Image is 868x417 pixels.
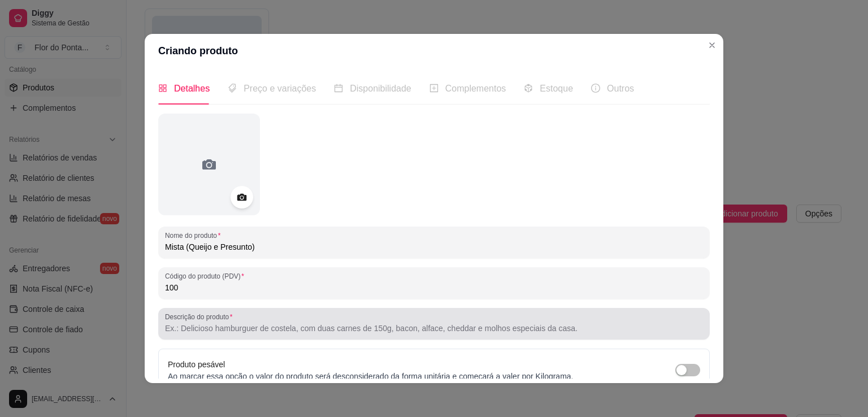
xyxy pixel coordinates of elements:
p: Ao marcar essa opção o valor do produto será desconsiderado da forma unitária e começará a valer ... [168,371,574,382]
span: Disponibilidade [350,84,411,93]
button: Close [703,36,721,54]
span: appstore [158,84,167,93]
label: Produto pesável [168,360,225,369]
span: tags [228,84,237,93]
span: Estoque [540,84,573,93]
span: Preço e variações [244,84,316,93]
span: plus-square [429,84,439,93]
header: Criando produto [145,34,723,68]
span: code-sandbox [524,84,533,93]
label: Código do produto (PDV) [165,271,248,281]
label: Nome do produto [165,231,224,240]
span: info-circle [591,84,600,93]
input: Descrição do produto [165,323,703,334]
input: Nome do produto [165,241,703,253]
input: Código do produto (PDV) [165,282,703,293]
span: Complementos [445,84,506,93]
span: Detalhes [174,84,210,93]
span: calendar [334,84,343,93]
label: Descrição do produto [165,312,236,322]
span: Outros [607,84,634,93]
